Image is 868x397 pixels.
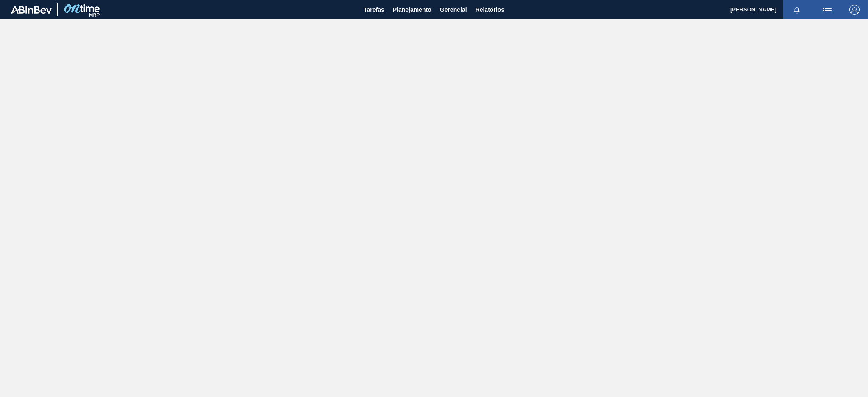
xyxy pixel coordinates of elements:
img: TNhmsLtSVTkK8tSr43FrP2fwEKptu5GPRR3wAAAABJRU5ErkJggg== [11,6,52,14]
span: Relatórios [476,5,504,15]
img: userActions [822,5,832,15]
span: Tarefas [364,5,384,15]
span: Planejamento [393,5,431,15]
button: Notificações [783,4,810,16]
span: Gerencial [440,5,467,15]
img: Logout [849,5,860,15]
